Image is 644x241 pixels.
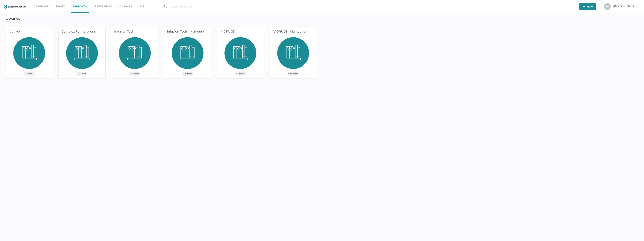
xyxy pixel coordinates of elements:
[164,5,167,8] img: search.bf03fe8b.svg
[76,72,88,76] span: 22 Items
[24,72,35,76] span: 1 Item
[606,5,609,8] span: T D
[111,27,158,78] a: Infusion Tech43 Items
[583,3,593,10] span: New
[172,37,203,72] img: library_icon.d60aa8ac.svg
[613,4,640,8] span: [PERSON_NAME]
[111,27,157,37] div: Infusion Tech
[579,3,596,10] button: New
[6,16,20,21] h3: Libraries
[164,27,211,78] a: Infusion Tech - Marketing73 Items
[270,27,315,37] div: IV DRUGS - Marketing
[162,3,570,10] input: Search Workspace
[287,72,299,76] span: 593 Items
[235,72,246,76] span: 27 Items
[59,27,105,78] a: Complex Formulations22 Items
[217,27,264,78] a: IV DRUGS27 Items
[6,27,51,37] div: Archive
[277,37,309,72] img: library_icon.d60aa8ac.svg
[583,5,585,7] img: plus-white.e19ec114.svg
[59,27,104,37] div: Complex Formulations
[6,27,53,78] a: Archive1 Item
[138,4,145,8] div: help
[13,37,45,72] img: library_icon.d60aa8ac.svg
[164,27,210,37] div: Infusion Tech - Marketing
[118,4,132,8] a: Contacts
[4,5,26,9] img: papercurve-logo-colour.7244d18c.svg
[129,72,140,76] span: 43 Items
[66,37,98,72] img: library_icon.d60aa8ac.svg
[217,27,262,37] div: IV DRUGS
[119,37,151,72] img: library_icon.d60aa8ac.svg
[270,27,317,78] a: IV DRUGS - Marketing593 Items
[95,4,112,8] a: References
[34,4,51,8] a: Dashboard
[637,5,640,7] i: arrow_right
[56,4,65,8] a: Draft
[224,37,256,72] img: library_icon.d60aa8ac.svg
[182,72,193,76] span: 73 Items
